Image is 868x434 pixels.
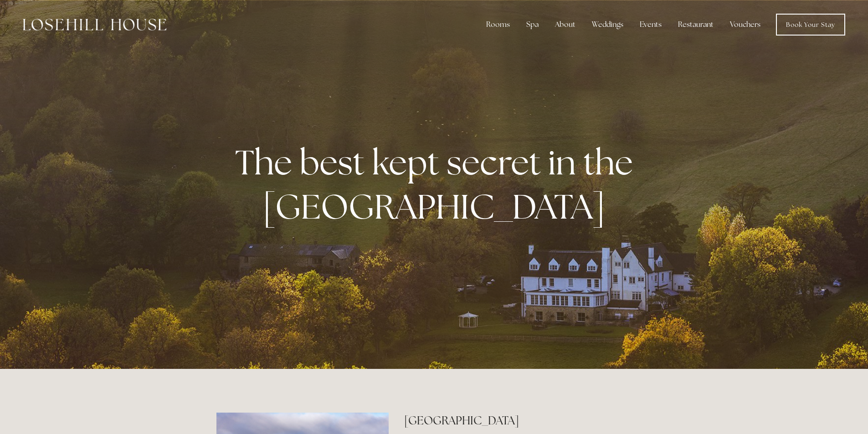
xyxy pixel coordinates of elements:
[671,15,721,34] div: Restaurant
[519,15,546,34] div: Spa
[548,15,583,34] div: About
[479,15,517,34] div: Rooms
[723,15,768,34] a: Vouchers
[585,15,631,34] div: Weddings
[404,413,652,429] h2: [GEOGRAPHIC_DATA]
[235,140,640,229] strong: The best kept secret in the [GEOGRAPHIC_DATA]
[776,14,845,36] a: Book Your Stay
[632,15,669,34] div: Events
[23,19,166,31] img: Losehill House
